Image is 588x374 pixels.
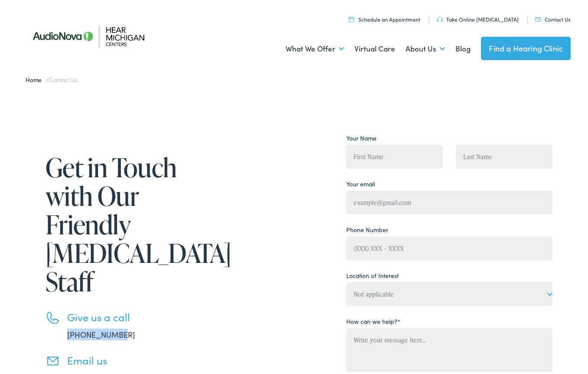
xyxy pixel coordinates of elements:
a: Virtual Care [354,31,395,63]
input: example@gmail.com [346,189,552,212]
a: What We Offer [286,31,344,63]
a: About Us [406,31,445,63]
img: utility icon [437,15,443,20]
span: / [26,73,78,82]
label: How can we help? [346,315,400,324]
input: (XXX) XXX - XXXX [346,234,552,258]
h3: Give us a call [67,309,223,321]
input: Last Name [456,143,552,166]
a: Home [26,73,46,82]
label: Location of Interest [346,269,399,278]
input: First Name [346,143,443,166]
a: Find a Hearing Clinic [481,35,571,58]
h3: Email us [67,352,223,364]
span: Contact Us [49,73,78,82]
a: Blog [455,31,471,63]
label: Your Name [346,131,377,141]
h1: Get in Touch with Our Friendly [MEDICAL_DATA] Staff [45,151,223,294]
a: Take Online [MEDICAL_DATA] [437,13,519,21]
label: Your email [346,177,375,186]
a: Contact Us [535,13,570,21]
img: utility icon [349,14,354,20]
a: [PHONE_NUMBER] [67,327,135,338]
a: Schedule an Appointment [349,13,420,21]
img: utility icon [535,15,541,19]
label: Phone Number [346,223,388,232]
